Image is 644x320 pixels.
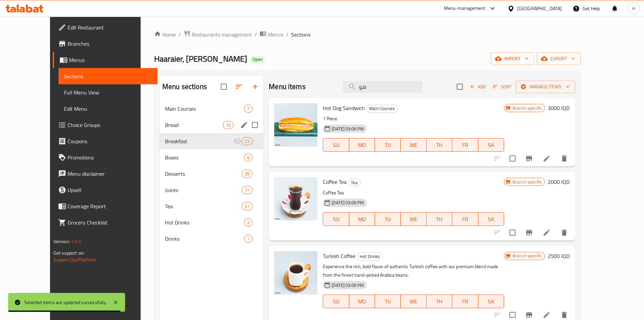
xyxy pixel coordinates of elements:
span: Sort items [488,82,516,92]
span: Sort [493,83,511,91]
span: 21 [242,138,252,145]
span: FR [455,297,475,306]
span: Edit Restaurant [68,23,152,31]
span: Turkish Coffee [323,251,355,261]
span: Menus [69,56,152,64]
button: SA [478,295,504,308]
a: Edit Restaurant [53,19,158,36]
button: WE [401,212,426,226]
li: / [286,30,288,39]
div: Tea [348,178,361,187]
div: Breakfast [165,137,234,145]
a: Edit menu item [543,154,551,163]
button: TH [427,138,452,152]
a: Home [154,30,176,39]
div: items [242,137,253,145]
button: Branch-specific-item [521,225,537,241]
div: Juices11 [160,182,263,198]
button: FR [452,295,478,308]
div: Tea41 [160,198,263,214]
span: Main Courses [366,105,398,112]
button: Add [467,82,488,92]
span: Coffee Tea [323,177,347,187]
span: Sort sections [231,79,247,95]
input: search [343,81,423,93]
span: Tea [165,202,242,210]
span: [DATE] 03:06 PM [329,282,366,289]
span: Manage items [521,83,570,91]
span: TH [429,214,450,224]
img: Turkish Coffee [274,251,317,295]
span: Desserts [165,170,242,178]
button: SU [323,212,349,226]
div: items [244,235,253,243]
span: Menus [268,30,283,39]
span: Drinks [165,235,244,243]
span: Grocery Checklist [68,218,152,227]
span: 7 [244,106,252,112]
span: SU [326,297,346,306]
a: Menus [260,30,283,39]
span: Choice Groups [68,121,152,129]
button: SU [323,138,349,152]
span: Hot Drinks [357,253,382,260]
div: Boxes [165,153,244,162]
span: WE [403,214,424,224]
span: Sections [64,72,152,80]
img: Coffee Tea [274,177,317,220]
h2: Menu items [269,82,306,92]
span: Coverage Report [68,202,152,210]
a: Menus [53,52,158,68]
div: Bread12edit [160,117,263,133]
span: Branch specific [510,105,545,111]
a: Choice Groups [53,117,158,133]
span: Restaurants management [192,30,252,39]
div: items [242,186,253,194]
span: MO [352,297,372,306]
span: Add [469,83,487,91]
button: FR [452,138,478,152]
nav: Menu sections [160,98,263,250]
span: Bread [165,121,223,129]
button: Sort [491,82,513,92]
span: 6 [244,154,252,161]
span: [DATE] 03:06 PM [329,126,366,132]
span: Open [250,57,265,62]
span: FR [455,140,475,150]
span: Main Courses [165,105,244,113]
span: TH [429,297,450,306]
button: edit [239,120,249,130]
div: Selected items are updated successfully [24,299,106,306]
span: TH [429,140,450,150]
button: export [537,52,580,65]
span: Upsell [68,186,152,194]
a: Full Menu View [58,84,158,101]
div: Boxes6 [160,149,263,166]
button: import [491,52,534,65]
button: WE [401,295,426,308]
span: Juices [165,186,242,194]
button: SA [478,138,504,152]
a: Edit menu item [543,229,551,237]
span: WE [403,297,424,306]
button: Manage items [516,81,575,93]
h6: 2500 IQD [548,251,570,261]
span: TU [378,214,398,224]
span: Version: [53,237,70,246]
span: 11 [242,187,252,193]
span: Hot Dog Sandwich [323,103,365,113]
span: Select to update [505,151,520,166]
p: 1 Piece. [323,114,504,123]
span: 12 [223,122,233,128]
h6: 3000 IQD [548,103,570,113]
div: Hot Drinks2 [160,214,263,231]
div: Open [250,56,265,64]
button: Branch-specific-item [521,150,537,167]
span: Sections [291,30,310,39]
div: Main Courses [366,105,398,113]
a: Grocery Checklist [53,214,158,231]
